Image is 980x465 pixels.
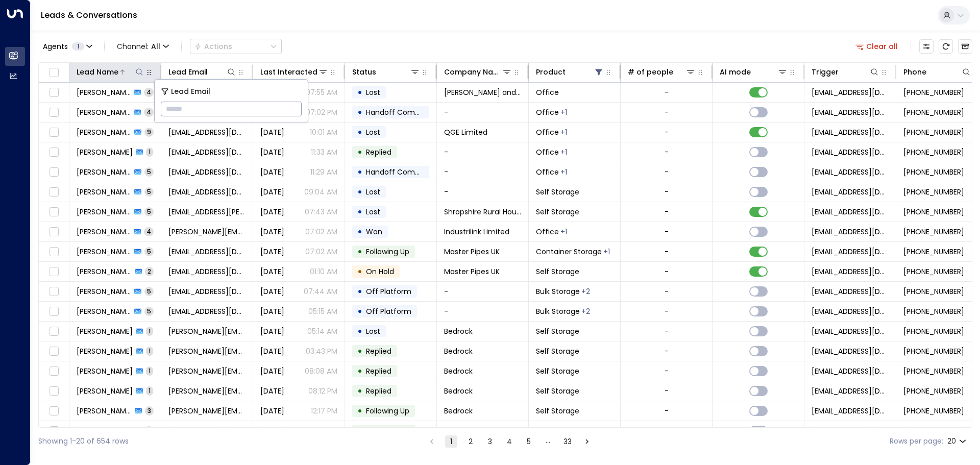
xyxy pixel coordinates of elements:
[628,66,696,78] div: # of people
[366,167,438,177] span: Handoff Completed
[77,167,131,177] span: Lewis Crask
[260,406,284,416] span: May 17, 2025
[144,108,154,116] span: 4
[665,87,669,97] div: -
[444,346,473,356] span: Bedrock
[437,182,529,202] td: -
[151,42,160,51] span: All
[307,326,337,336] p: 05:14 AM
[357,303,362,320] div: •
[77,127,131,137] span: Sofia Qadir
[357,402,362,420] div: •
[144,227,154,236] span: 4
[190,39,282,54] div: Button group with a nested menu
[47,146,60,159] span: Toggle select row
[603,247,610,257] div: Self Storage
[437,103,529,122] td: -
[542,435,554,448] div: …
[168,286,246,297] span: adeleuyan@gmail.com
[665,346,669,356] div: -
[310,167,337,177] p: 11:29 AM
[260,66,317,78] div: Last Interacted
[144,247,154,256] span: 5
[366,187,380,197] span: Lost
[305,227,337,237] p: 07:02 AM
[113,39,173,54] span: Channel:
[437,162,529,182] td: -
[168,66,208,78] div: Lead Email
[146,327,153,335] span: 1
[903,326,964,336] span: +441234567890
[306,107,337,117] p: 07:02 PM
[357,382,362,400] div: •
[665,326,669,336] div: -
[903,87,964,97] span: +447957490346
[581,435,593,448] button: Go to next page
[144,187,154,196] span: 5
[47,385,60,398] span: Toggle select row
[903,306,964,316] span: +447563720169
[260,286,284,297] span: Aug 23, 2025
[581,306,590,316] div: Container Storage,Self Storage
[144,128,154,136] span: 9
[146,347,153,355] span: 1
[357,203,362,221] div: •
[168,426,246,436] span: fred.flinstone@bedrock.com
[536,306,580,316] span: Bulk Storage
[260,326,284,336] span: Aug 21, 2025
[444,247,500,257] span: Master Pipes UK
[47,246,60,258] span: Toggle select row
[890,436,943,447] label: Rows per page:
[47,226,60,238] span: Toggle select row
[260,147,284,157] span: Sep 02, 2025
[903,286,964,297] span: +447563720169
[437,282,529,301] td: -
[903,386,964,396] span: +441234567890
[536,406,579,416] span: Self Storage
[305,247,337,257] p: 07:02 AM
[168,326,246,336] span: fred.flinstone@bedrock.com
[366,127,380,137] span: Lost
[665,286,669,297] div: -
[536,147,559,157] span: Office
[145,406,154,415] span: 3
[260,66,328,78] div: Last Interacted
[77,306,131,316] span: Adele Jones
[812,207,889,217] span: leads@space-station.co.uk
[812,107,889,117] span: leads@space-station.co.uk
[560,127,567,137] div: Storage
[939,39,953,54] span: Refresh
[366,406,409,416] span: Following Up
[304,286,337,297] p: 07:44 AM
[444,326,473,336] span: Bedrock
[903,127,964,137] span: +447801466712
[77,187,131,197] span: Lorenza Aguilar
[168,366,246,376] span: fred.flinstone@bedrock.com
[366,147,391,157] span: Replied
[260,207,284,217] span: Sep 01, 2025
[366,426,409,436] span: Following Up
[366,266,394,277] span: On Hold
[919,39,934,54] button: Customize
[43,43,68,50] span: Agents
[305,366,337,376] p: 08:08 AM
[146,148,153,156] span: 1
[536,266,579,277] span: Self Storage
[260,227,284,237] span: Sep 01, 2025
[168,406,246,416] span: fred.flinstone@bedrock.com
[168,207,246,217] span: stuart.jobson@shropshirerural.co.uk
[536,207,579,217] span: Self Storage
[260,127,284,137] span: Sep 05, 2025
[536,187,579,197] span: Self Storage
[812,247,889,257] span: leads@space-station.co.uk
[306,87,337,97] p: 07:55 AM
[812,286,889,297] span: leads@space-station.co.uk
[260,167,284,177] span: Sep 02, 2025
[47,186,60,199] span: Toggle select row
[357,342,362,360] div: •
[352,66,376,78] div: Status
[357,422,362,439] div: •
[357,263,362,280] div: •
[168,306,246,316] span: adeleuyan@gmail.com
[665,127,669,137] div: -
